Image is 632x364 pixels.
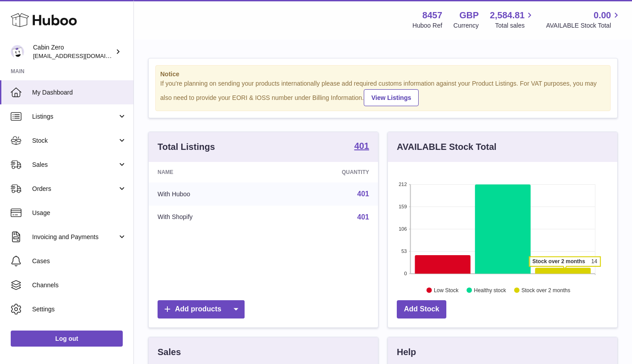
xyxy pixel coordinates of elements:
span: Listings [32,112,117,121]
span: Channels [32,281,127,290]
span: Sales [32,161,117,169]
div: Currency [453,21,479,30]
span: Cases [32,257,127,265]
span: 0.00 [594,9,611,21]
strong: GBP [459,9,478,21]
text: 212 [399,182,407,187]
text: 106 [399,226,407,232]
td: With Huboo [149,182,272,206]
strong: 401 [354,141,369,150]
text: Stock over 2 months [521,287,570,293]
tspan: Stock over 2 months [532,258,585,265]
h3: Help [397,346,416,358]
th: Quantity [272,162,378,182]
a: 401 [357,213,369,221]
text: Low Stock [434,287,459,293]
div: Cabin Zero [33,43,113,60]
a: 401 [357,190,369,198]
td: With Shopify [149,206,272,229]
h3: Total Listings [158,141,215,153]
strong: Notice [160,70,606,79]
text: 0 [404,271,407,276]
h3: Sales [158,346,181,358]
span: Orders [32,185,117,193]
tspan: 14 [591,258,598,265]
span: [EMAIL_ADDRESS][DOMAIN_NAME] [33,52,131,59]
span: Total sales [495,21,535,30]
div: Huboo Ref [412,21,442,30]
span: 2,584.81 [490,9,525,21]
text: 159 [399,204,407,209]
text: 53 [401,248,407,254]
th: Name [149,162,272,182]
a: View Listings [364,89,419,106]
a: 401 [354,141,369,152]
a: Add Stock [397,300,446,318]
a: 2,584.81 Total sales [490,9,535,30]
span: Settings [32,305,127,314]
div: If you're planning on sending your products internationally please add required customs informati... [160,79,606,106]
span: Invoicing and Payments [32,233,117,241]
span: Usage [32,209,127,217]
a: 0.00 AVAILABLE Stock Total [546,9,621,30]
h3: AVAILABLE Stock Total [397,141,496,153]
strong: 8457 [422,9,442,21]
text: Healthy stock [474,287,507,293]
span: Stock [32,136,117,145]
img: debbychu@cabinzero.com [11,45,24,58]
span: My Dashboard [32,88,127,97]
a: Add products [158,300,245,318]
a: Log out [11,331,123,347]
span: AVAILABLE Stock Total [546,21,621,30]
